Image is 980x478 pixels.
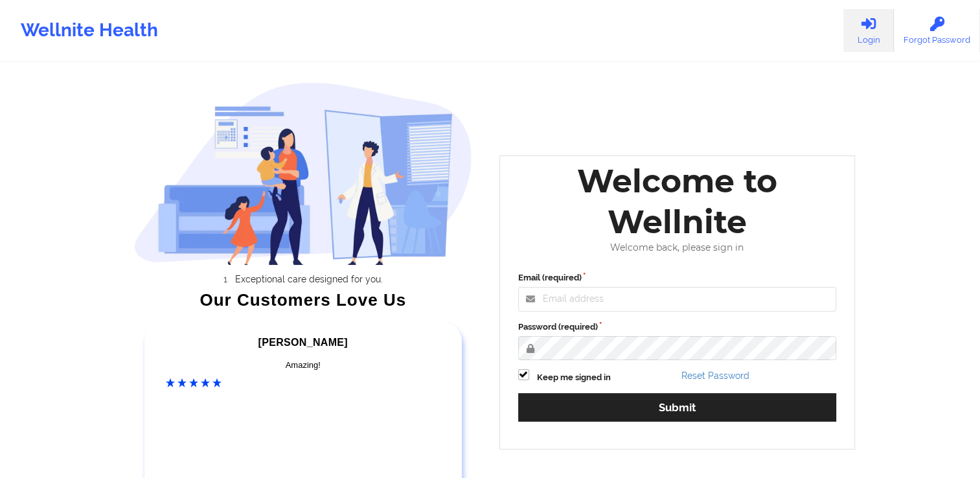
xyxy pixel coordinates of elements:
span: [PERSON_NAME] [258,337,348,348]
div: Welcome to Wellnite [509,161,846,242]
label: Password (required) [518,321,837,334]
button: Submit [518,393,837,421]
a: Login [843,9,894,52]
div: Amazing! [166,359,440,372]
div: Our Customers Love Us [134,293,472,306]
a: Forgot Password [894,9,980,52]
label: Keep me signed in [537,371,611,384]
a: Reset Password [681,370,749,381]
label: Email (required) [518,271,837,284]
li: Exceptional care designed for you. [146,274,472,284]
div: Welcome back, please sign in [509,242,846,253]
img: wellnite-auth-hero_200.c722682e.png [134,82,472,265]
input: Email address [518,287,837,312]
